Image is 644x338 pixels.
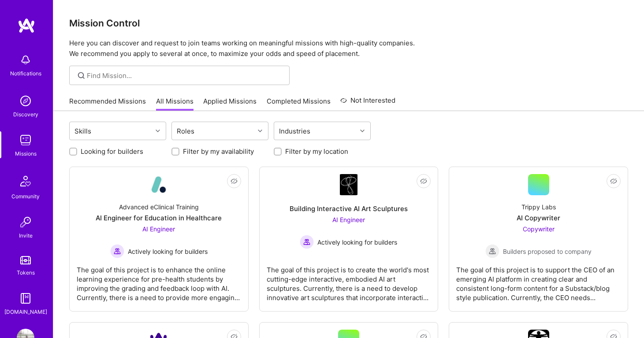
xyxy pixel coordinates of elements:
[17,290,34,307] img: guide book
[420,178,427,185] i: icon EyeClosed
[456,258,621,302] div: The goal of this project is to support the CEO of an emerging AI platform in creating clear and c...
[110,244,124,258] img: Actively looking for builders
[87,71,283,80] input: Find Mission...
[332,216,365,223] span: AI Engineer
[317,238,397,247] span: Actively looking for builders
[156,129,160,133] i: icon Chevron
[360,129,365,133] i: icon Chevron
[128,247,208,256] span: Actively looking for builders
[148,174,169,195] img: Company Logo
[11,192,40,201] div: Community
[203,97,257,111] a: Applied Missions
[72,125,93,137] div: Skills
[13,110,38,119] div: Discovery
[340,174,357,195] img: Company Logo
[156,97,194,111] a: All Missions
[340,95,395,111] a: Not Interested
[17,268,35,277] div: Tokens
[285,147,348,156] label: Filter by my location
[19,231,33,240] div: Invite
[15,171,36,192] img: Community
[175,125,197,137] div: Roles
[231,178,238,185] i: icon EyeClosed
[15,149,37,158] div: Missions
[610,178,617,185] i: icon EyeClosed
[503,247,592,256] span: Builders proposed to company
[267,258,431,302] div: The goal of this project is to create the world's most cutting-edge interactive, embodied AI art ...
[69,38,628,59] p: Here you can discover and request to join teams working on meaningful missions with high-quality ...
[456,174,621,304] a: Trippy LabsAI CopywriterCopywriter Builders proposed to companyBuilders proposed to companyThe go...
[258,129,262,133] i: icon Chevron
[96,213,222,223] div: AI Engineer for Education in Healthcare
[77,258,241,302] div: The goal of this project is to enhance the online learning experience for pre-health students by ...
[81,147,143,156] label: Looking for builders
[517,213,560,223] div: AI Copywriter
[17,51,34,69] img: bell
[142,225,175,233] span: AI Engineer
[485,244,499,258] img: Builders proposed to company
[76,71,86,81] i: icon SearchGrey
[521,202,556,212] div: Trippy Labs
[119,202,199,212] div: Advanced eClinical Training
[4,307,47,316] div: [DOMAIN_NAME]
[300,235,314,249] img: Actively looking for builders
[69,97,146,111] a: Recommended Missions
[77,174,241,304] a: Company LogoAdvanced eClinical TrainingAI Engineer for Education in HealthcareAI Engineer Activel...
[17,213,34,231] img: Invite
[10,69,41,78] div: Notifications
[17,131,34,149] img: teamwork
[267,174,431,304] a: Company LogoBuilding Interactive AI Art SculpturesAI Engineer Actively looking for buildersActive...
[277,125,313,137] div: Industries
[20,256,31,264] img: tokens
[290,204,408,213] div: Building Interactive AI Art Sculptures
[523,225,555,233] span: Copywriter
[18,18,35,33] img: logo
[17,92,34,110] img: discovery
[69,18,628,29] h3: Mission Control
[183,147,254,156] label: Filter by my availability
[267,97,331,111] a: Completed Missions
